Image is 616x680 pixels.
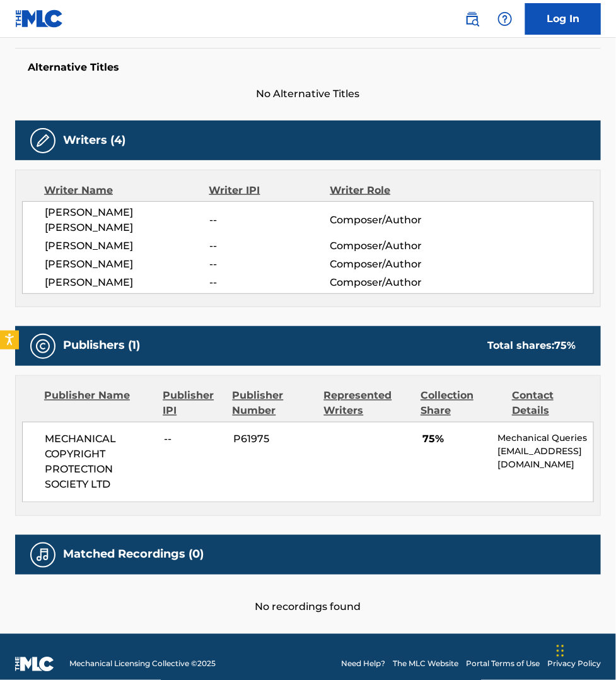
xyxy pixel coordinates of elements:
div: Represented Writers [324,389,412,419]
p: [EMAIL_ADDRESS][DOMAIN_NAME] [498,445,593,472]
img: search [465,11,480,26]
span: -- [209,238,330,254]
span: Composer/Author [330,238,439,254]
span: [PERSON_NAME] [45,275,209,290]
a: Log In [525,3,601,35]
a: Need Help? [341,659,385,670]
img: Matched Recordings [35,548,50,563]
a: Portal Terms of Use [466,659,540,670]
span: -- [164,432,224,447]
div: Contact Details [512,389,594,419]
div: No recordings found [15,575,601,615]
div: Writer Name [44,183,209,198]
img: logo [15,657,54,672]
a: The MLC Website [393,659,458,670]
div: Writer IPI [209,183,330,198]
div: Publisher IPI [163,389,223,419]
img: Publishers [35,339,50,354]
div: Publisher Number [233,389,315,419]
span: P61975 [234,432,317,447]
span: Mechanical Licensing Collective © 2025 [69,659,216,670]
img: MLC Logo [15,9,64,28]
h5: Publishers (1) [63,339,140,353]
span: Composer/Author [330,275,439,290]
div: Help [492,6,518,32]
img: help [497,11,513,26]
div: Drag [557,632,564,670]
h5: Writers (4) [63,133,125,148]
span: -- [209,213,330,228]
span: [PERSON_NAME] [45,257,209,272]
span: MECHANICAL COPYRIGHT PROTECTION SOCIETY LTD [45,432,154,493]
div: Writer Role [330,183,439,198]
a: Public Search [460,6,485,32]
span: -- [209,257,330,272]
img: Writers [35,133,50,148]
span: Composer/Author [330,213,439,228]
span: 75 % [554,340,576,352]
p: Mechanical Queries [498,432,593,445]
span: [PERSON_NAME] [PERSON_NAME] [45,205,209,235]
iframe: Chat Widget [553,619,616,680]
span: [PERSON_NAME] [45,238,209,254]
span: Composer/Author [330,257,439,272]
span: 75% [422,432,488,447]
div: Collection Share [421,389,503,419]
h5: Matched Recordings (0) [63,548,204,562]
a: Privacy Policy [547,659,601,670]
span: -- [209,275,330,290]
span: No Alternative Titles [15,86,601,102]
div: Publisher Name [44,389,153,419]
div: Total shares: [487,339,576,354]
h5: Alternative Titles [28,61,588,74]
